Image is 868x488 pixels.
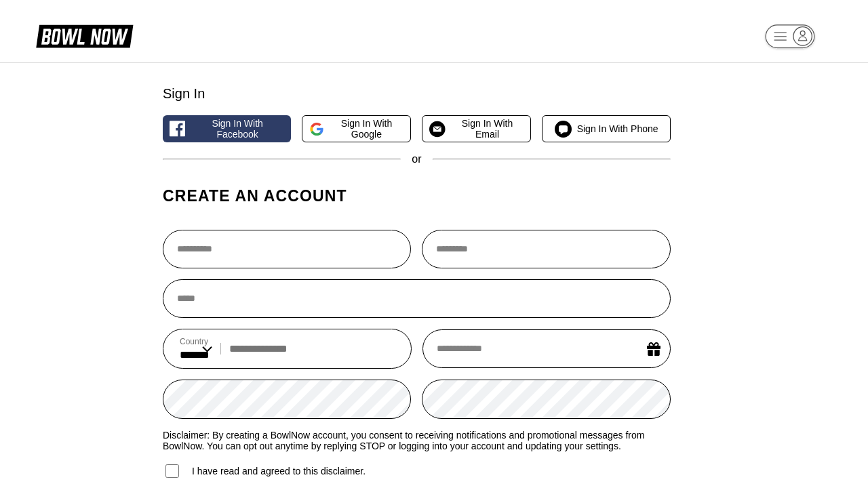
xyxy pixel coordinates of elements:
[163,86,671,102] div: Sign In
[577,123,658,134] span: Sign in with Phone
[163,462,366,480] label: I have read and agreed to this disclaimer.
[163,430,671,451] label: Disclaimer: By creating a BowlNow account, you consent to receiving notifications and promotional...
[422,115,531,142] button: Sign in with Email
[163,115,291,142] button: Sign in with Facebook
[451,118,524,140] span: Sign in with Email
[163,186,671,205] h1: Create an account
[542,115,670,142] button: Sign in with Phone
[191,118,283,140] span: Sign in with Facebook
[180,337,212,346] label: Country
[163,153,671,165] div: or
[302,115,411,142] button: Sign in with Google
[330,118,403,140] span: Sign in with Google
[165,464,179,478] input: I have read and agreed to this disclaimer.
